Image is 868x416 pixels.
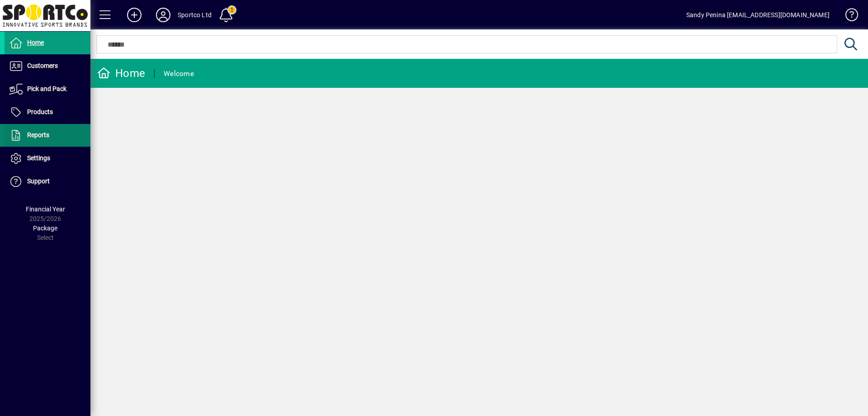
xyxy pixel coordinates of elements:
[97,66,145,81] div: Home
[178,8,212,22] div: Sportco Ltd
[164,67,194,81] div: Welcome
[27,154,50,162] span: Settings
[27,108,53,115] span: Products
[5,147,90,170] a: Settings
[26,206,65,213] span: Financial Year
[27,85,66,92] span: Pick and Pack
[839,2,857,31] a: Knowledge Base
[33,225,57,232] span: Package
[5,124,90,147] a: Reports
[5,78,90,100] a: Pick and Pack
[5,170,90,193] a: Support
[27,39,44,46] span: Home
[27,131,49,139] span: Reports
[27,177,50,185] span: Support
[149,7,178,23] button: Profile
[686,8,830,22] div: Sandy Penina [EMAIL_ADDRESS][DOMAIN_NAME]
[120,7,149,23] button: Add
[5,55,90,77] a: Customers
[27,62,58,69] span: Customers
[5,101,90,124] a: Products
